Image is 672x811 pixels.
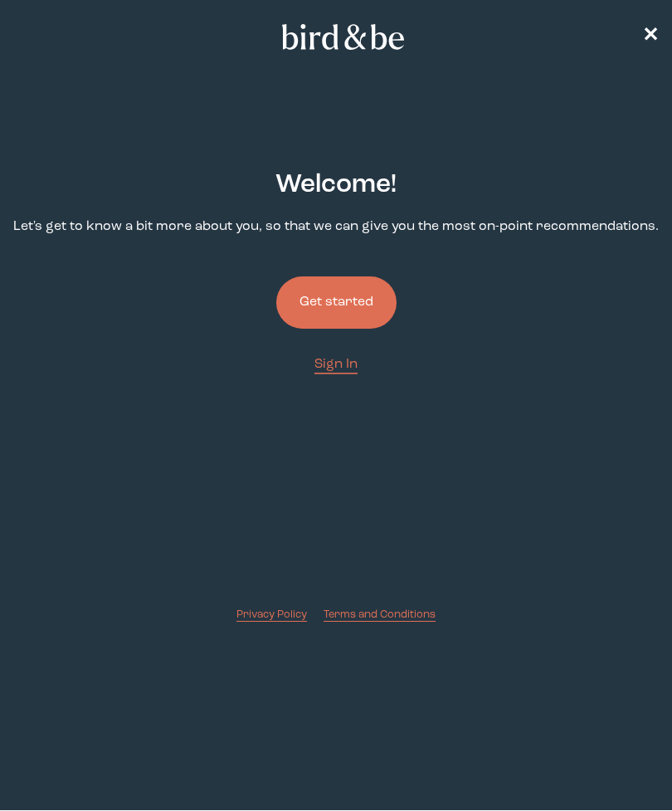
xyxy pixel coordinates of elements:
[236,609,307,620] span: Privacy Policy
[314,355,358,374] a: Sign In
[642,22,659,51] a: ✕
[324,609,436,620] span: Terms and Conditions
[642,27,659,46] span: ✕
[275,166,397,204] h2: Welcome !
[314,358,358,371] span: Sign In
[276,250,397,355] a: Get started
[589,733,655,794] iframe: Gorgias live chat messenger
[324,607,436,623] a: Terms and Conditions
[276,276,397,329] button: Get started
[13,217,659,237] p: Let's get to know a bit more about you, so that we can give you the most on-point recommendations.
[236,607,307,623] a: Privacy Policy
